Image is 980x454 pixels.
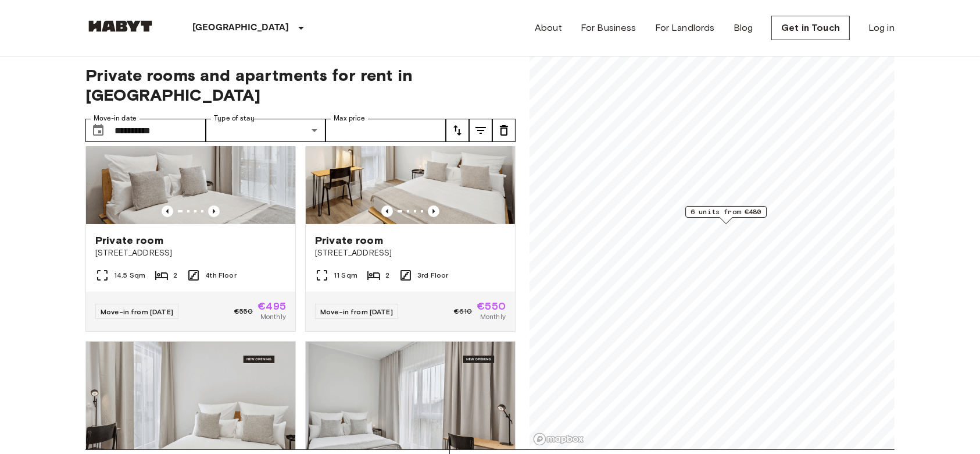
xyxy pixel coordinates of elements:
[381,205,393,217] button: Previous image
[454,306,473,317] span: €610
[95,247,286,259] span: [STREET_ADDRESS]
[533,432,584,446] a: Mapbox logo
[173,270,177,281] span: 2
[477,301,506,311] span: €550
[234,306,253,317] span: €550
[162,205,173,217] button: Previous image
[771,16,850,40] a: Get in Touch
[385,270,389,281] span: 2
[492,119,516,142] button: tune
[480,311,506,322] span: Monthly
[469,119,492,142] button: tune
[581,21,636,35] a: For Business
[655,21,715,35] a: For Landlords
[205,270,236,281] span: 4th Floor
[315,233,383,247] span: Private room
[305,84,516,332] a: Marketing picture of unit DE-13-001-304-001Previous imagePrevious imagePrivate room[STREET_ADDRES...
[87,119,110,142] button: Choose date, selected date is 30 Oct 2025
[315,247,506,259] span: [STREET_ADDRESS]
[535,21,562,35] a: About
[417,270,448,281] span: 3rd Floor
[428,205,439,217] button: Previous image
[95,233,163,247] span: Private room
[85,84,296,332] a: Marketing picture of unit DE-13-001-409-001Previous imagePrevious imagePrivate room[STREET_ADDRES...
[446,119,469,142] button: tune
[257,301,286,311] span: €495
[685,206,767,224] div: Map marker
[86,84,295,224] img: Marketing picture of unit DE-13-001-409-001
[94,114,137,123] label: Move-in date
[208,205,220,217] button: Previous image
[260,311,286,322] span: Monthly
[114,270,145,281] span: 14.5 Sqm
[306,84,515,224] img: Marketing picture of unit DE-13-001-304-001
[320,307,393,316] span: Move-in from [DATE]
[85,20,155,32] img: Habyt
[334,270,357,281] span: 11 Sqm
[214,114,255,123] label: Type of stay
[192,21,289,35] p: [GEOGRAPHIC_DATA]
[734,21,753,35] a: Blog
[85,65,516,105] span: Private rooms and apartments for rent in [GEOGRAPHIC_DATA]
[691,207,761,217] span: 6 units from €480
[334,114,365,123] label: Max price
[868,21,895,35] a: Log in
[530,51,895,449] canvas: Map
[101,307,173,316] span: Move-in from [DATE]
